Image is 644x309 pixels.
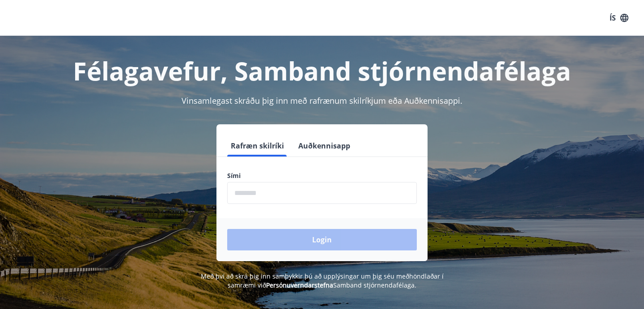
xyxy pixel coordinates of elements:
[11,54,633,88] h1: Félagavefur, Samband stjórnendafélaga
[201,272,444,289] span: Með því að skrá þig inn samþykkir þú að upplýsingar um þig séu meðhöndlaðar í samræmi við Samband...
[227,135,288,157] button: Rafræn skilríki
[227,171,417,180] label: Sími
[295,135,354,157] button: Auðkennisapp
[182,95,462,106] span: Vinsamlegast skráðu þig inn með rafrænum skilríkjum eða Auðkennisappi.
[605,10,633,26] button: ÍS
[266,281,333,289] a: Persónuverndarstefna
